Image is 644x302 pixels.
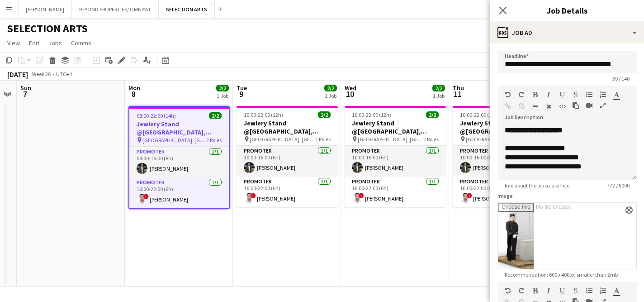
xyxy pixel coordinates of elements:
[237,106,338,207] app-job-card: 10:00-22:00 (12h)2/2Jewlery Stand @[GEOGRAPHIC_DATA], [GEOGRAPHIC_DATA] [GEOGRAPHIC_DATA], [GEOGR...
[545,91,552,98] button: Italic
[137,112,176,119] span: 08:00-22:00 (14h)
[129,120,229,136] h3: Jewlery Stand @[GEOGRAPHIC_DATA], [GEOGRAPHIC_DATA]
[209,112,222,119] span: 2/2
[559,103,565,110] button: HTML Code
[251,193,256,198] span: !
[127,89,140,99] span: 8
[433,92,445,99] div: 1 Job
[545,103,552,110] button: Clear Formatting
[532,91,538,98] button: Bold
[250,136,315,143] span: [GEOGRAPHIC_DATA], [GEOGRAPHIC_DATA]
[71,39,91,47] span: Comms
[605,75,637,82] span: 39 / 140
[426,111,439,118] span: 2/2
[244,111,283,118] span: 10:00-22:00 (12h)
[453,84,464,92] span: Thu
[237,84,247,92] span: Tue
[325,92,336,99] div: 1 Job
[129,147,229,177] app-card-role: Promoter1/108:00-16:00 (8h)[PERSON_NAME]
[600,102,606,109] button: Fullscreen
[586,287,592,294] button: Unordered List
[573,287,579,294] button: Strikethrough
[505,287,511,294] button: Undo
[72,0,159,18] button: BEYOND PROPERTIES/ OMNIYAT
[48,39,62,47] span: Jobs
[532,103,538,110] button: Horizontal Line
[518,287,525,294] button: Redo
[432,85,445,91] span: 2/2
[142,137,206,144] span: [GEOGRAPHIC_DATA], [GEOGRAPHIC_DATA]
[345,106,446,207] app-job-card: 10:00-22:00 (12h)2/2Jewlery Stand @[GEOGRAPHIC_DATA], [GEOGRAPHIC_DATA] [GEOGRAPHIC_DATA], [GEOGR...
[217,92,228,99] div: 1 Job
[573,91,579,98] button: Strikethrough
[518,91,525,98] button: Redo
[315,136,331,143] span: 2 Roles
[143,194,149,199] span: !
[159,0,215,18] button: SELECTION ARTS
[466,136,531,143] span: [GEOGRAPHIC_DATA], [GEOGRAPHIC_DATA]
[358,136,423,143] span: [GEOGRAPHIC_DATA], [GEOGRAPHIC_DATA]
[345,119,446,135] h3: Jewlery Stand @[GEOGRAPHIC_DATA], [GEOGRAPHIC_DATA]
[345,177,446,207] app-card-role: Promoter1/116:00-22:00 (6h)![PERSON_NAME]
[30,71,52,77] span: Week 36
[453,119,554,135] h3: Jewlery Stand @[GEOGRAPHIC_DATA], [GEOGRAPHIC_DATA]
[460,111,499,118] span: 10:00-22:00 (12h)
[237,177,338,207] app-card-role: Promoter1/116:00-22:00 (6h)![PERSON_NAME]
[237,146,338,177] app-card-role: Promoter1/110:00-16:00 (6h)[PERSON_NAME]
[7,70,28,79] div: [DATE]
[237,119,338,135] h3: Jewlery Stand @[GEOGRAPHIC_DATA], [GEOGRAPHIC_DATA]
[318,111,331,118] span: 2/2
[613,287,620,294] button: Text Color
[235,89,247,99] span: 9
[490,22,644,43] div: Job Ad
[559,91,565,98] button: Underline
[19,0,72,18] button: [PERSON_NAME]
[324,85,337,91] span: 2/2
[7,39,20,47] span: View
[490,5,644,16] h3: Job Details
[4,37,24,49] a: View
[453,146,554,177] app-card-role: Promoter1/110:00-16:00 (6h)[PERSON_NAME]
[19,89,31,99] span: 7
[586,102,592,109] button: Insert video
[497,271,625,278] span: Recommendation: 600 x 400px, smaller than 2mb
[128,106,230,209] app-job-card: 08:00-22:00 (14h)2/2Jewlery Stand @[GEOGRAPHIC_DATA], [GEOGRAPHIC_DATA] [GEOGRAPHIC_DATA], [GEOGR...
[497,182,577,189] span: Info about the job as a whole
[545,287,552,294] button: Italic
[67,37,95,49] a: Comms
[451,89,464,99] span: 11
[7,22,88,35] h1: SELECTION ARTS
[359,193,364,198] span: !
[453,106,554,207] app-job-card: 10:00-22:00 (12h)2/2Jewlery Stand @[GEOGRAPHIC_DATA], [GEOGRAPHIC_DATA] [GEOGRAPHIC_DATA], [GEOGR...
[613,91,620,98] button: Text Color
[206,137,222,144] span: 2 Roles
[600,182,637,189] span: 772 / 8000
[345,84,356,92] span: Wed
[532,287,538,294] button: Bold
[467,193,472,198] span: !
[423,136,439,143] span: 2 Roles
[45,37,66,49] a: Jobs
[25,37,43,49] a: Edit
[343,89,356,99] span: 10
[128,84,140,92] span: Mon
[453,177,554,207] app-card-role: Promoter1/116:00-22:00 (6h)![PERSON_NAME]
[573,102,579,109] button: Paste as plain text
[586,91,592,98] button: Unordered List
[600,287,606,294] button: Ordered List
[129,177,229,208] app-card-role: Promoter1/116:00-22:00 (6h)![PERSON_NAME]
[216,85,229,91] span: 2/2
[20,84,31,92] span: Sun
[345,146,446,177] app-card-role: Promoter1/110:00-16:00 (6h)[PERSON_NAME]
[56,71,72,77] div: UTC+4
[29,39,39,47] span: Edit
[352,111,391,118] span: 10:00-22:00 (12h)
[600,91,606,98] button: Ordered List
[505,91,511,98] button: Undo
[559,287,565,294] button: Underline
